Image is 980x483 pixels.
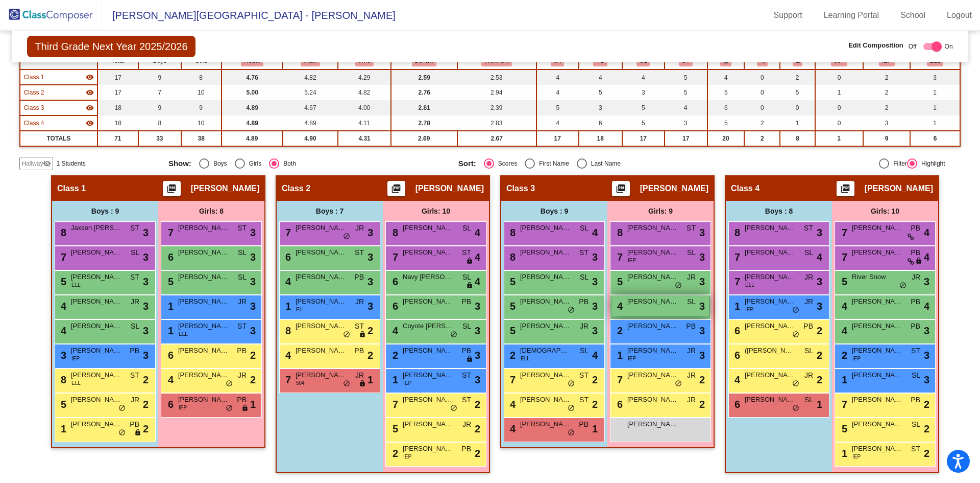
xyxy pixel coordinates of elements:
td: 4.82 [338,85,391,100]
span: 5 [839,276,847,287]
div: Girls [245,159,262,168]
span: 8 [58,227,66,238]
div: Boys : 8 [726,201,832,221]
span: SL [804,247,813,258]
span: 3 [592,274,598,289]
span: 3 [592,249,598,265]
span: 4 [475,249,480,265]
td: 3 [665,116,707,131]
span: 3 [699,274,705,289]
span: 5 [615,276,623,287]
span: 7 [839,227,847,238]
span: do_not_disturb_alt [568,306,575,314]
td: 2.94 [457,85,536,100]
td: 2 [744,116,780,131]
span: On [945,42,953,51]
span: [PERSON_NAME] [627,223,678,233]
span: JR [131,296,139,307]
td: 2.61 [391,100,457,116]
td: 4 [536,70,579,85]
span: do_not_disturb_alt [792,306,799,314]
td: 4.11 [338,116,391,131]
span: 3 [367,274,373,289]
td: 8 [780,131,815,146]
span: Class 1 [57,183,86,194]
span: 3 [367,225,373,240]
span: [PERSON_NAME] [178,272,229,282]
span: Class 3 [23,103,44,112]
span: ELL [296,306,305,313]
td: 17 [97,70,139,85]
span: PB [911,247,920,258]
td: 4.67 [283,100,338,116]
mat-icon: visibility [86,119,94,127]
span: SL [580,272,589,283]
span: ELL [745,281,754,289]
td: Robin Walton - No Class Name [20,116,97,131]
td: 10 [181,85,222,100]
span: 3 [699,249,705,265]
td: 0 [744,85,780,100]
span: 3 [250,298,256,314]
td: Kristan Trujillo - No Class Name [20,70,97,85]
span: Off [909,42,917,51]
span: [PERSON_NAME] Childs [71,247,122,258]
td: 4 [707,70,744,85]
span: Class 3 [506,183,535,194]
span: [PERSON_NAME] [178,223,229,233]
td: 5 [665,70,707,85]
td: 8 [138,116,181,131]
div: Both [279,159,296,168]
span: 4 [283,276,291,287]
td: 9 [181,100,222,116]
span: ST [804,223,813,234]
a: School [892,7,934,24]
span: Sort: [458,159,476,168]
span: [PERSON_NAME] [296,296,347,307]
td: 1 [780,116,815,131]
span: 4 [924,249,929,265]
td: 2 [863,85,911,100]
span: [PERSON_NAME] [71,296,122,307]
td: 4.89 [222,116,283,131]
td: 6 [579,116,622,131]
span: Edit Composition [848,40,903,51]
span: 4 [817,249,822,265]
span: 3 [592,298,598,314]
span: do_not_disturb_alt [899,282,906,290]
td: 0 [815,100,863,116]
mat-icon: visibility_off [43,159,51,168]
span: do_not_disturb_alt [343,233,350,241]
span: ELL [71,281,81,289]
span: [PERSON_NAME] [745,296,796,307]
td: 5 [707,85,744,100]
td: 20 [707,131,744,146]
span: 6 [165,251,174,263]
td: 4 [622,70,665,85]
span: [PERSON_NAME] [520,296,571,307]
div: Boys : 9 [501,201,607,221]
span: SL [462,223,471,234]
span: [PERSON_NAME] [71,321,122,331]
span: 4 [924,225,929,240]
td: 5 [780,85,815,100]
td: 2.78 [391,116,457,131]
span: 3 [143,225,149,240]
td: 4.82 [283,70,338,85]
td: 2.76 [391,85,457,100]
span: 8 [390,227,398,238]
mat-radio-group: Select an option [168,158,451,169]
span: [PERSON_NAME] [627,296,678,307]
span: [PERSON_NAME] [PERSON_NAME] [520,272,571,282]
span: ST [355,321,364,332]
span: Class 2 [23,88,44,97]
span: 4 [475,225,480,240]
span: 5 [58,276,66,287]
td: 2 [863,70,911,85]
span: 3 [475,298,480,314]
td: 9 [138,70,181,85]
td: 2.83 [457,116,536,131]
span: 7 [390,251,398,263]
td: 0 [815,70,863,85]
span: [PERSON_NAME][GEOGRAPHIC_DATA] - [PERSON_NAME] [102,7,396,24]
